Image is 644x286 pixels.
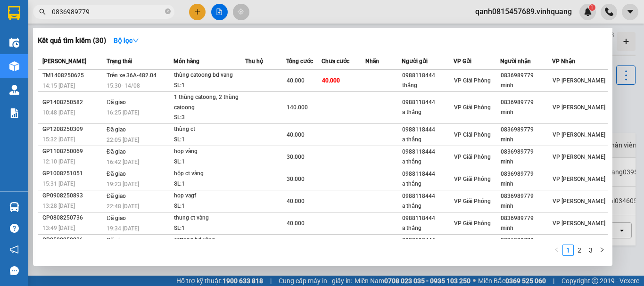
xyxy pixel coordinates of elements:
[287,104,308,111] span: 140.000
[9,202,19,212] img: warehouse-icon
[501,147,552,157] div: 0836989779
[107,99,126,106] span: Đã giao
[165,8,171,16] span: close-circle
[42,169,104,179] div: GP1008251051
[596,245,608,256] li: Next Page
[454,154,491,160] span: VP Giải Phóng
[322,77,340,84] span: 40.000
[107,237,126,244] span: Đã giao
[402,223,453,233] div: a thắng
[562,245,574,256] li: 1
[553,198,605,204] span: VP [PERSON_NAME]
[402,58,428,65] span: Người gửi
[286,58,313,65] span: Tổng cước
[402,236,453,245] div: 0988118444
[586,245,596,255] a: 3
[174,235,245,245] div: cattong bd vàng
[107,126,126,133] span: Đã giao
[287,198,305,204] span: 40.000
[585,245,596,256] li: 3
[287,176,305,182] span: 30.000
[402,147,453,157] div: 0988118444
[107,181,139,188] span: 19:23 [DATE]
[553,77,605,84] span: VP [PERSON_NAME]
[107,225,139,232] span: 19:34 [DATE]
[563,245,573,255] a: 1
[42,213,104,223] div: GP0808250736
[553,131,605,138] span: VP [PERSON_NAME]
[42,235,104,245] div: GP0508250236
[42,158,75,165] span: 12:10 [DATE]
[454,77,491,84] span: VP Giải Phóng
[107,215,126,221] span: Đã giao
[402,107,453,117] div: a thắng
[174,213,245,223] div: thung ct vàng
[174,124,245,135] div: thùng ct
[402,125,453,135] div: 0988118444
[553,176,605,182] span: VP [PERSON_NAME]
[10,245,19,254] span: notification
[107,137,139,143] span: 22:05 [DATE]
[501,81,552,90] div: minh
[174,191,245,201] div: hop vagf
[174,169,245,179] div: hộp ct vàng
[42,109,75,116] span: 10:48 [DATE]
[42,203,75,209] span: 13:28 [DATE]
[174,81,245,91] div: SL: 1
[454,131,491,138] span: VP Giải Phóng
[574,245,585,255] a: 2
[42,191,104,201] div: GP0908250893
[551,245,562,256] li: Previous Page
[287,77,305,84] span: 40.000
[501,169,552,179] div: 0836989779
[402,71,453,81] div: 0988118444
[501,223,552,233] div: minh
[551,245,562,256] button: left
[599,247,605,253] span: right
[553,220,605,227] span: VP [PERSON_NAME]
[501,236,552,245] div: 0836989779
[174,223,245,234] div: SL: 1
[106,33,147,48] button: Bộ lọcdown
[365,58,379,65] span: Nhãn
[165,8,171,14] span: close-circle
[501,213,552,223] div: 0836989779
[501,71,552,81] div: 0836989779
[9,38,19,48] img: warehouse-icon
[42,71,104,81] div: TM1408250625
[173,58,199,65] span: Món hàng
[402,201,453,211] div: a thắng
[8,6,20,20] img: logo-vxr
[574,245,585,256] li: 2
[42,98,104,107] div: GP1408250582
[42,82,75,89] span: 14:15 [DATE]
[107,203,139,210] span: 22:48 [DATE]
[552,58,575,65] span: VP Nhận
[500,58,531,65] span: Người nhận
[501,98,552,107] div: 0836989779
[245,58,263,65] span: Thu hộ
[9,61,19,71] img: warehouse-icon
[501,179,552,189] div: minh
[174,147,245,157] div: hop vàng
[107,109,139,116] span: 16:25 [DATE]
[10,266,19,275] span: message
[174,179,245,189] div: SL: 1
[322,58,349,65] span: Chưa cước
[501,125,552,135] div: 0836989779
[402,191,453,201] div: 0988118444
[287,154,305,160] span: 30.000
[501,107,552,117] div: minh
[114,37,139,44] strong: Bộ lọc
[174,157,245,167] div: SL: 1
[454,198,491,204] span: VP Giải Phóng
[402,213,453,223] div: 0988118444
[9,85,19,95] img: warehouse-icon
[402,98,453,107] div: 0988118444
[10,224,19,233] span: question-circle
[287,131,305,138] span: 40.000
[174,70,245,81] div: thùng catoong bd vang
[174,113,245,123] div: SL: 3
[553,104,605,111] span: VP [PERSON_NAME]
[554,247,560,253] span: left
